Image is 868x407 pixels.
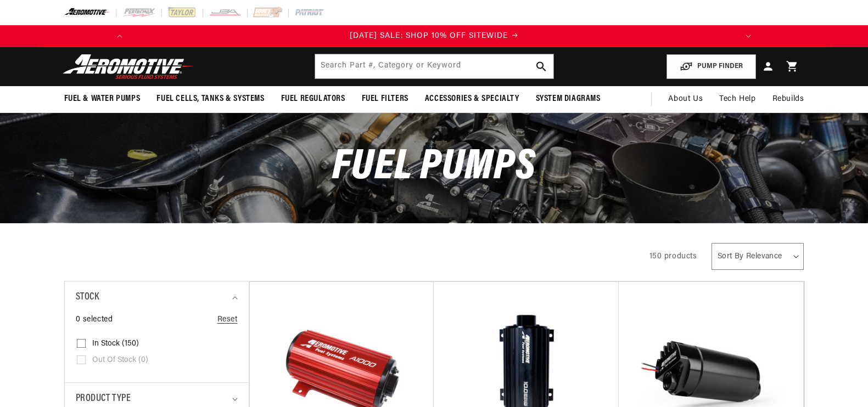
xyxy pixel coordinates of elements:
img: Aeromotive [60,54,197,80]
button: search button [529,54,553,78]
span: Product type [76,391,131,407]
a: Reset [217,314,238,326]
span: Fuel Regulators [281,93,345,105]
summary: Stock (0 selected) [76,281,238,314]
span: 150 products [649,252,697,261]
a: About Us [660,86,711,112]
input: Search by Part Number, Category or Keyword [315,54,553,78]
button: PUMP FINDER [667,54,756,79]
span: Fuel Filters [362,93,408,105]
div: Announcement [131,30,737,42]
span: About Us [668,95,703,103]
summary: Fuel Regulators [273,86,354,112]
summary: Fuel Filters [354,86,417,112]
summary: Fuel & Water Pumps [56,86,149,112]
span: Fuel Pumps [332,146,535,189]
slideshow-component: Translation missing: en.sections.announcements.announcement_bar [37,25,832,47]
span: Out of stock (0) [92,355,148,365]
span: 0 selected [76,314,113,326]
summary: Tech Help [711,86,764,112]
span: Fuel & Water Pumps [64,93,141,105]
div: 1 of 3 [131,30,737,42]
span: In stock (150) [92,339,139,349]
summary: Fuel Cells, Tanks & Systems [148,86,272,112]
summary: Accessories & Specialty [417,86,528,112]
span: System Diagrams [536,93,601,105]
summary: Rebuilds [764,86,813,112]
span: Fuel Cells, Tanks & Systems [156,93,264,105]
span: Rebuilds [772,93,804,105]
span: Tech Help [719,93,755,105]
a: [DATE] SALE: SHOP 10% OFF SITEWIDE [131,30,737,42]
button: Translation missing: en.sections.announcements.previous_announcement [109,25,131,47]
span: [DATE] SALE: SHOP 10% OFF SITEWIDE [350,32,508,40]
summary: System Diagrams [528,86,609,112]
span: Stock [76,290,99,306]
button: Translation missing: en.sections.announcements.next_announcement [737,25,759,47]
span: Accessories & Specialty [425,93,519,105]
